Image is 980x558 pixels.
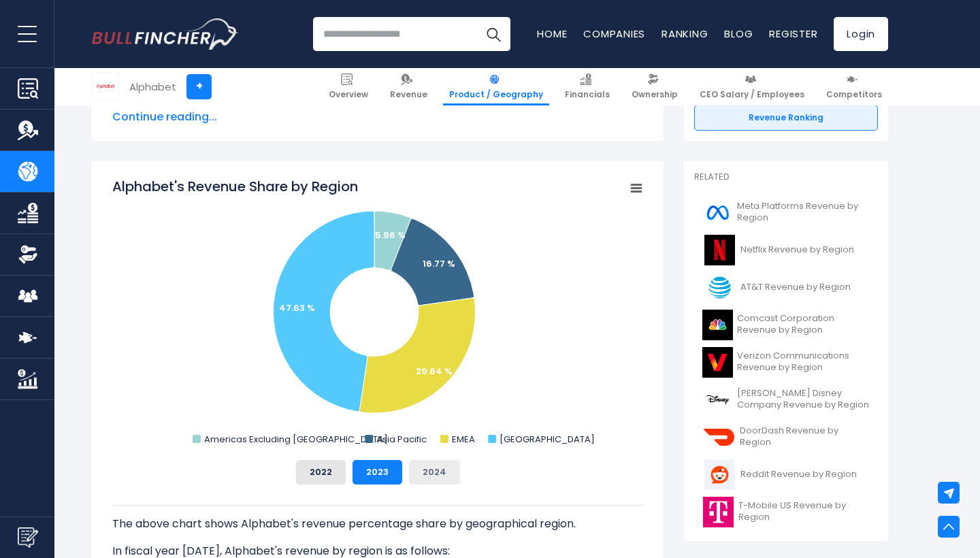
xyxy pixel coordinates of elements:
a: Overview [323,68,374,105]
a: Ownership [625,68,684,105]
span: Netflix Revenue by Region [740,244,854,256]
text: Asia Pacific [376,433,427,446]
a: CEO Salary / Employees [693,68,811,105]
img: VZ logo [702,347,733,378]
span: Financials [565,89,610,100]
p: Related [694,171,878,183]
span: Verizon Communications Revenue by Region [737,350,870,374]
span: Overview [329,89,368,100]
span: Meta Platforms Revenue by Region [737,201,870,224]
a: T-Mobile US Revenue by Region [694,493,878,531]
text: 5.96 % [375,229,406,242]
text: 47.63 % [279,301,315,314]
button: 2024 [409,460,460,485]
a: Verizon Communications Revenue by Region [694,344,878,381]
text: 16.77 % [423,257,455,270]
a: Competitors [820,68,888,105]
a: Ranking [661,27,708,41]
text: Americas Excluding [GEOGRAPHIC_DATA] [204,433,388,446]
div: Alphabet [129,79,176,95]
button: Search [476,17,510,51]
a: AT&T Revenue by Region [694,269,878,306]
span: Product / Geography [449,89,543,100]
img: NFLX logo [702,235,736,265]
span: Competitors [826,89,882,100]
text: [GEOGRAPHIC_DATA] [500,433,595,446]
a: Reddit Revenue by Region [694,456,878,493]
a: Product / Geography [443,68,549,105]
a: Revenue Ranking [694,105,878,131]
svg: Alphabet's Revenue Share by Region [112,177,643,449]
a: Go to homepage [92,18,238,50]
img: TMUS logo [702,497,734,527]
img: META logo [702,197,733,228]
a: Register [769,27,817,41]
button: 2023 [353,460,402,485]
a: Blog [724,27,753,41]
span: T-Mobile US Revenue by Region [738,500,870,523]
img: T logo [702,272,736,303]
a: Home [537,27,567,41]
a: Comcast Corporation Revenue by Region [694,306,878,344]
a: [PERSON_NAME] Disney Company Revenue by Region [694,381,878,419]
a: Meta Platforms Revenue by Region [694,194,878,231]
a: Netflix Revenue by Region [694,231,878,269]
span: Comcast Corporation Revenue by Region [737,313,870,336]
img: RDDT logo [702,459,736,490]
a: Login [834,17,888,51]
text: EMEA [452,433,475,446]
a: + [186,74,212,99]
img: CMCSA logo [702,310,733,340]
a: Revenue [384,68,434,105]
a: Companies [583,27,645,41]
a: Financials [559,68,616,105]
button: 2022 [296,460,346,485]
span: DoorDash Revenue by Region [740,425,870,448]
a: DoorDash Revenue by Region [694,419,878,456]
span: Reddit Revenue by Region [740,469,857,480]
span: [PERSON_NAME] Disney Company Revenue by Region [737,388,870,411]
img: GOOGL logo [93,73,118,99]
span: CEO Salary / Employees [700,89,804,100]
span: Continue reading... [112,109,643,125]
img: DIS logo [702,384,733,415]
text: 29.64 % [416,365,453,378]
img: Bullfincher logo [92,18,239,50]
tspan: Alphabet's Revenue Share by Region [112,177,358,196]
img: Ownership [18,244,38,265]
p: The above chart shows Alphabet's revenue percentage share by geographical region. [112,516,643,532]
span: Ownership [632,89,678,100]
span: AT&T Revenue by Region [740,282,851,293]
img: DASH logo [702,422,736,453]
span: Revenue [390,89,427,100]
